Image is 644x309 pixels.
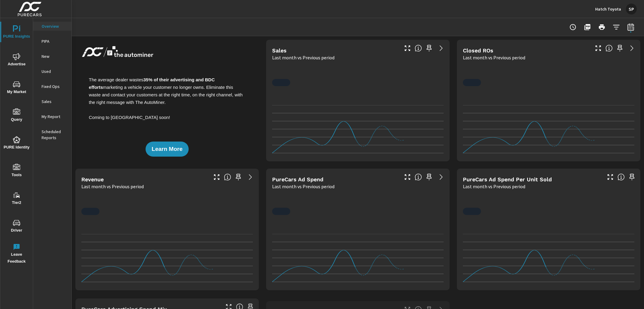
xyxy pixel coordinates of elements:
[33,67,71,76] div: Used
[224,173,231,181] span: Total sales revenue over the selected date range. [Source: This data is sourced from the dealer’s...
[272,47,287,54] h5: Sales
[42,53,67,59] p: New
[272,176,323,183] h5: PureCars Ad Spend
[0,18,33,267] div: nav menu
[33,127,71,142] div: Scheduled Reports
[33,112,71,121] div: My Report
[234,172,243,182] span: Save this to your personalized report
[595,6,621,12] p: Hatch Toyota
[424,172,434,182] span: Save this to your personalized report
[212,172,221,182] button: Make Fullscreen
[2,219,31,234] span: Driver
[424,43,434,53] span: Save this to your personalized report
[625,21,637,33] button: Select Date Range
[42,83,67,89] p: Fixed Ops
[33,82,71,91] div: Fixed Ops
[152,146,182,152] span: Learn More
[596,21,608,33] button: Print Report
[605,45,613,52] span: Number of Repair Orders Closed by the selected dealership group over the selected time range. [So...
[33,52,71,61] div: New
[42,23,67,29] p: Overview
[627,172,637,182] span: Save this to your personalized report
[610,21,622,33] button: Apply Filters
[42,129,67,141] p: Scheduled Reports
[2,108,31,123] span: Query
[80,45,155,60] img: PureCars TruPayments Logo
[42,114,67,120] p: My Report
[415,45,422,52] span: Number of vehicles sold by the dealership over the selected date range. [Source: This data is sou...
[272,183,335,190] p: Last month vs Previous period
[42,98,67,105] p: Sales
[463,54,525,61] p: Last month vs Previous period
[2,136,31,151] span: PURE Identity
[415,173,422,181] span: Total cost of media for all PureCars channels for the selected dealership group over the selected...
[272,54,335,61] p: Last month vs Previous period
[33,22,71,31] div: Overview
[2,192,31,206] span: Tier2
[2,81,31,95] span: My Market
[436,43,446,53] a: See more details in report
[2,25,31,40] span: PURE Insights
[581,21,593,33] button: "Export Report to PDF"
[146,142,188,157] button: Learn More
[246,172,255,182] a: See more details in report
[463,176,552,183] h5: PureCars Ad Spend Per Unit Sold
[33,37,71,46] div: PIPA
[593,43,603,53] button: Make Fullscreen
[436,172,446,182] a: See more details in report
[2,243,31,265] span: Leave Feedback
[33,97,71,106] div: Sales
[403,172,412,182] button: Make Fullscreen
[81,183,144,190] p: Last month vs Previous period
[403,43,412,53] button: Make Fullscreen
[615,43,625,53] span: Save this to your personalized report
[463,183,525,190] p: Last month vs Previous period
[617,173,625,181] span: Average cost of advertising per each vehicle sold at the dealer over the selected date range. The...
[627,43,637,53] a: See more details in report
[605,172,615,182] button: Make Fullscreen
[42,68,67,74] p: Used
[626,4,637,14] div: SP
[81,176,104,183] h5: Revenue
[2,53,31,68] span: Advertise
[463,47,493,54] h5: Closed ROs
[2,164,31,179] span: Tools
[42,38,67,44] p: PIPA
